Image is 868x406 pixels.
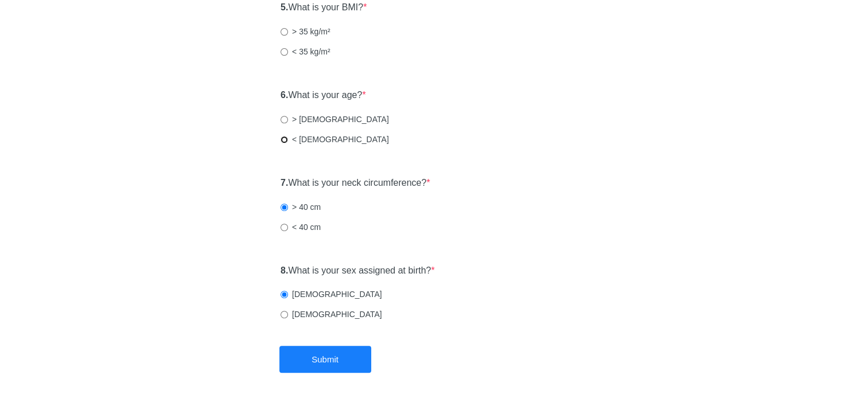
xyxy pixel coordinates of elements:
label: What is your sex assigned at birth? [281,264,435,278]
input: > 35 kg/m² [281,28,288,36]
input: < 35 kg/m² [281,48,288,56]
label: What is your age? [281,89,366,102]
input: [DEMOGRAPHIC_DATA] [281,291,288,298]
button: Submit [279,346,371,373]
strong: 8. [281,266,288,275]
strong: 6. [281,90,288,100]
label: < [DEMOGRAPHIC_DATA] [281,134,389,145]
input: > 40 cm [281,204,288,211]
label: > 40 cm [281,201,321,213]
label: < 40 cm [281,221,321,233]
input: > [DEMOGRAPHIC_DATA] [281,116,288,123]
strong: 7. [281,178,288,188]
label: [DEMOGRAPHIC_DATA] [281,288,382,300]
input: < [DEMOGRAPHIC_DATA] [281,136,288,143]
label: < 35 kg/m² [281,46,330,57]
input: < 40 cm [281,224,288,231]
input: [DEMOGRAPHIC_DATA] [281,311,288,318]
label: > 35 kg/m² [281,26,330,37]
label: [DEMOGRAPHIC_DATA] [281,309,382,320]
strong: 5. [281,2,288,12]
label: What is your neck circumference? [281,177,430,190]
label: > [DEMOGRAPHIC_DATA] [281,114,389,125]
label: What is your BMI? [281,1,367,14]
